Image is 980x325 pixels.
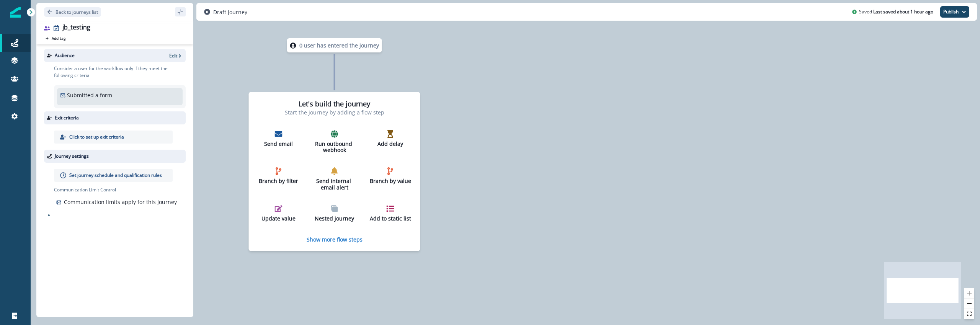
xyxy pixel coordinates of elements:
[54,65,186,79] p: Consider a user for the workflow only if they meet the following criteria
[314,178,356,191] p: Send internal email alert
[255,127,303,150] button: Send email
[67,91,112,99] p: Submitted a form
[859,8,872,15] p: Saved
[10,7,21,18] img: Inflection
[258,216,300,222] p: Update value
[62,24,90,32] div: jb_testing
[314,216,356,222] p: Nested journey
[285,108,384,116] p: Start the journey by adding a flow step
[369,216,412,222] p: Add to static list
[366,202,415,225] button: Add to static list
[55,153,89,160] p: Journey settings
[54,186,186,193] p: Communication Limit Control
[964,309,974,319] button: fit view
[369,178,412,185] p: Branch by value
[44,7,101,17] button: Go back
[299,100,370,108] h2: Let's build the journey
[255,164,303,188] button: Branch by filter
[55,52,75,59] p: Audience
[52,36,65,41] p: Add tag
[873,8,933,15] p: Last saved about 1 hour ago
[213,8,247,16] p: Draft journey
[55,114,79,121] p: Exit criteria
[64,198,177,206] p: Communication limits apply for this Journey
[169,52,183,59] button: Edit
[964,299,974,309] button: zoom out
[258,178,300,185] p: Branch by filter
[366,164,415,188] button: Branch by value
[366,127,415,150] button: Add delay
[369,141,412,147] p: Add delay
[307,236,363,243] button: Show more flow steps
[175,7,186,16] button: sidebar collapse toggle
[940,6,969,18] button: Publish
[44,35,67,41] button: Add tag
[261,38,408,52] div: 0 user has entered the journey
[255,202,303,225] button: Update value
[310,127,359,157] button: Run outbound webhook
[258,141,300,147] p: Send email
[299,41,379,49] p: 0 user has entered the journey
[310,164,359,194] button: Send internal email alert
[249,92,420,251] div: Let's build the journeyStart the journey by adding a flow stepSend emailRun outbound webhookAdd d...
[56,9,98,15] p: Back to journeys list
[314,141,356,154] p: Run outbound webhook
[69,134,124,140] p: Click to set up exit criteria
[310,202,359,225] button: Nested journey
[169,52,177,59] p: Edit
[69,172,162,179] p: Set journey schedule and qualification rules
